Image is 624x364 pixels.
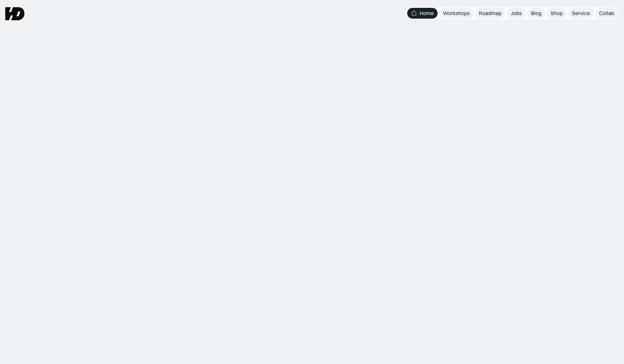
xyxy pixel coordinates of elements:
[198,176,427,349] a: Designer x GPT : [PERSON_NAME] Gambar Konsisten Pake AITeknik prompting GPT untuk designers.
[318,78,332,110] span: &
[568,8,594,19] a: Service
[420,10,434,17] div: Home
[479,10,501,17] div: Roadmap
[599,10,614,17] div: Collab
[595,8,618,19] a: Collab
[547,8,567,19] a: Shop
[178,78,235,110] span: UIUX
[439,8,474,19] a: Workshops
[511,10,522,17] div: Jobs
[507,8,526,19] a: Jobs
[572,10,590,17] div: Service
[456,214,497,221] div: Lihat loker desain
[407,8,438,19] a: Home
[531,10,541,17] div: Blog
[475,8,505,19] a: Roadmap
[527,8,545,19] a: Blog
[443,10,470,17] div: Workshops
[551,10,563,17] div: Shop
[437,199,470,205] div: WHO’S HIRING?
